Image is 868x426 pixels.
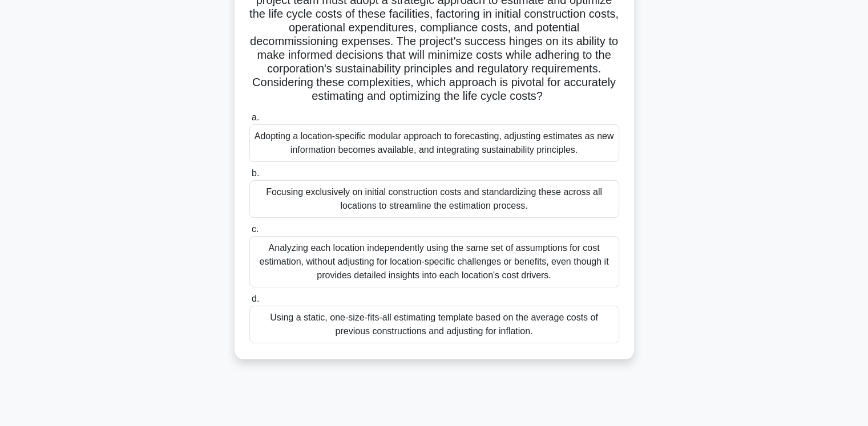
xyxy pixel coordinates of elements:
span: c. [252,224,259,234]
span: a. [252,112,259,122]
div: Using a static, one-size-fits-all estimating template based on the average costs of previous cons... [249,306,619,343]
span: b. [252,168,259,178]
div: Focusing exclusively on initial construction costs and standardizing these across all locations t... [249,180,619,218]
div: Analyzing each location independently using the same set of assumptions for cost estimation, with... [249,236,619,287]
span: d. [252,294,259,303]
div: Adopting a location-specific modular approach to forecasting, adjusting estimates as new informat... [249,124,619,162]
